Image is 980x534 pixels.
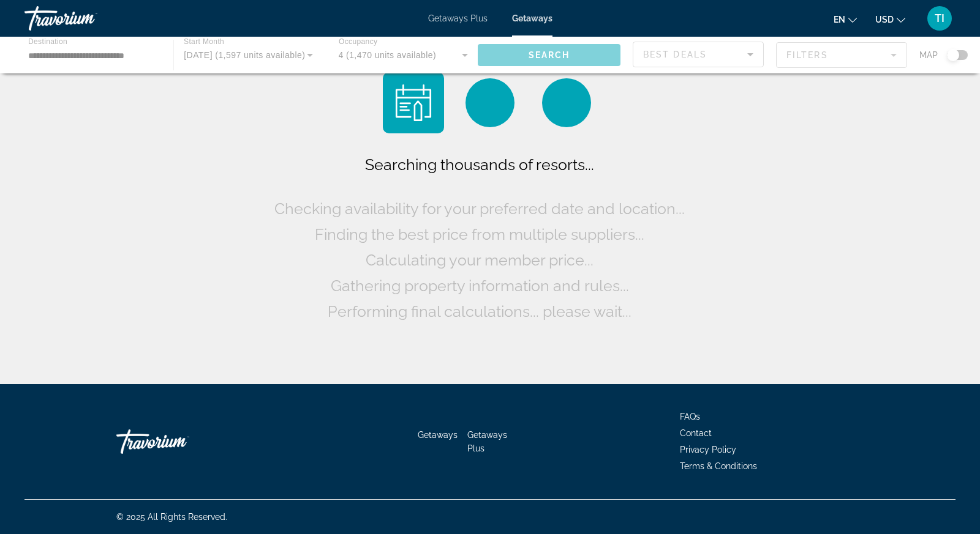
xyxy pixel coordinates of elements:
[315,225,644,243] span: Finding the best price from multiple suppliers...
[680,412,700,421] a: FAQs
[935,12,944,24] span: TI
[467,430,507,453] a: Getaways Plus
[875,15,894,24] span: USD
[365,155,594,174] span: Searching thousands of resorts...
[428,13,488,23] a: Getaways Plus
[116,423,239,460] a: Travorium
[274,199,685,218] span: Checking availability for your preferred date and location...
[366,251,594,269] span: Calculating your member price...
[924,6,956,31] button: User Menu
[512,13,552,23] a: Getaways
[328,302,631,321] span: Performing final calculations... please wait...
[680,445,736,454] a: Privacy Policy
[680,461,757,471] a: Terms & Conditions
[834,15,845,24] span: en
[116,512,227,522] span: © 2025 All Rights Reserved.
[331,276,629,295] span: Gathering property information and rules...
[418,430,458,440] a: Getaways
[680,428,712,438] a: Contact
[834,10,857,28] button: Change language
[24,2,147,34] a: Travorium
[875,10,905,28] button: Change currency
